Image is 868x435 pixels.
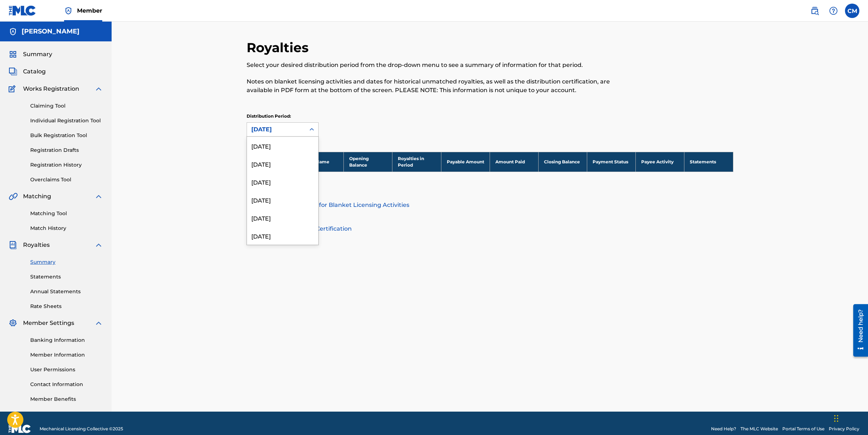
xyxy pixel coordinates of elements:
[30,381,103,388] a: Contact Information
[247,113,319,119] p: Distribution Period:
[834,408,838,429] div: Drag
[490,152,538,172] th: Amount Paid
[344,152,392,172] th: Opening Balance
[30,146,103,154] a: Registration Drafts
[741,426,778,432] a: The MLC Website
[587,152,635,172] th: Payment Status
[9,85,18,93] img: Works Registration
[30,303,103,310] a: Rate Sheets
[636,152,684,172] th: Payee Activity
[9,67,46,76] a: CatalogCatalog
[247,137,318,155] div: [DATE]
[247,196,733,214] a: Distribution Notes for Blanket Licensing Activities
[30,161,103,169] a: Registration History
[9,67,17,76] img: Catalog
[23,85,79,93] span: Works Registration
[94,85,103,93] img: expand
[40,426,123,432] span: Mechanical Licensing Collective © 2025
[247,173,318,191] div: [DATE]
[247,191,318,209] div: [DATE]
[9,425,31,433] img: logo
[23,241,50,249] span: Royalties
[247,77,621,95] p: Notes on blanket licensing activities and dates for historical unmatched royalties, as well as th...
[23,67,46,76] span: Catalog
[30,132,103,139] a: Bulk Registration Tool
[30,117,103,124] a: Individual Registration Tool
[9,50,52,59] a: SummarySummary
[247,227,318,245] div: [DATE]
[30,258,103,266] a: Summary
[23,192,51,201] span: Matching
[9,50,17,59] img: Summary
[247,220,733,237] a: View Distribution Certification
[826,4,841,18] div: Help
[30,102,103,110] a: Claiming Tool
[9,319,17,327] img: Member Settings
[30,366,103,373] a: User Permissions
[22,27,80,36] h5: Chase Moore
[30,351,103,359] a: Member Information
[64,6,73,15] img: Top Rightsholder
[94,319,103,327] img: expand
[848,302,868,359] iframe: Resource Center
[538,152,587,172] th: Closing Balance
[251,125,301,134] div: [DATE]
[94,192,103,201] img: expand
[684,152,733,172] th: Statements
[30,336,103,344] a: Banking Information
[77,6,102,15] span: Member
[247,155,318,173] div: [DATE]
[247,209,318,227] div: [DATE]
[30,273,103,281] a: Statements
[829,426,859,432] a: Privacy Policy
[832,400,868,435] iframe: Chat Widget
[9,241,17,249] img: Royalties
[30,225,103,232] a: Match History
[441,152,490,172] th: Payable Amount
[94,241,103,249] img: expand
[23,50,52,59] span: Summary
[30,210,103,217] a: Matching Tool
[30,176,103,183] a: Overclaims Tool
[23,319,74,327] span: Member Settings
[829,6,838,15] img: help
[295,152,344,172] th: Payee Name
[30,395,103,403] a: Member Benefits
[810,6,819,15] img: search
[845,4,859,18] div: User Menu
[9,5,36,16] img: MLC Logo
[9,192,18,201] img: Matching
[392,152,441,172] th: Royalties in Period
[9,27,17,36] img: Accounts
[30,288,103,295] a: Annual Statements
[247,61,621,69] p: Select your desired distribution period from the drop-down menu to see a summary of information f...
[711,426,736,432] a: Need Help?
[782,426,824,432] a: Portal Terms of Use
[808,4,822,18] a: Public Search
[247,40,312,56] h2: Royalties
